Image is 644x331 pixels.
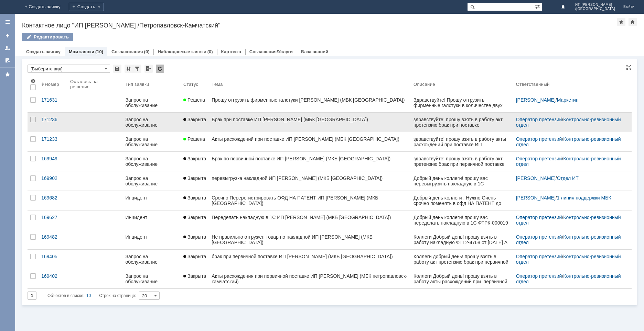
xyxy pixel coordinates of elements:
[125,82,149,87] div: Тип заявки
[181,93,209,112] a: Решена
[156,65,164,73] div: Обновлять список
[516,117,623,128] div: /
[209,210,411,230] a: Переделать накладную в 1С ИП [PERSON_NAME] (МКБ [GEOGRAPHIC_DATA])
[516,215,562,220] a: Оператор претензий
[516,273,623,284] div: /
[41,136,65,142] div: 171233
[249,49,293,54] a: Соглашения/Услуги
[516,117,562,122] a: Оператор претензий
[516,136,622,147] a: Контрольно-ревизионный отдел
[516,234,622,245] a: Контрольно-ревизионный отдел
[181,152,209,171] a: Закрыта
[39,113,67,132] a: 171236
[125,254,178,265] div: Запрос на обслуживание
[516,156,562,161] a: Оператор претензий
[122,113,181,132] a: Запрос на обслуживание
[212,117,408,122] div: Брак при поставке ИП [PERSON_NAME] (МБК [GEOGRAPHIC_DATA])
[516,136,562,142] a: Оператор претензий
[41,117,65,122] div: 171236
[212,82,223,87] div: Тема
[181,171,209,191] a: Закрыта
[86,292,91,300] div: 10
[181,132,209,151] a: Решена
[209,132,411,151] a: Акты расхождений при поставке ИП [PERSON_NAME] (МБК [GEOGRAPHIC_DATA])
[181,269,209,288] a: Закрыта
[516,97,556,103] a: [PERSON_NAME]
[45,82,59,87] div: Номер
[516,156,622,167] a: Контрольно-ревизионный отдел
[183,82,198,87] div: Статус
[122,191,181,210] a: Инцидент
[39,250,67,269] a: 169405
[122,152,181,171] a: Запрос на обслуживание
[39,76,67,93] th: Номер
[39,93,67,112] a: 171631
[41,175,65,181] div: 169902
[181,230,209,249] a: Закрыта
[67,76,123,93] th: Осталось на решение
[39,171,67,191] a: 169902
[183,175,206,181] span: Закрыта
[629,18,637,26] div: Сделать домашней страницей
[69,49,94,54] a: Мои заявки
[47,293,84,298] span: Объектов в списке:
[209,76,411,93] th: Тема
[212,254,408,259] div: брак при первичной поставке ИП [PERSON_NAME] (МКБ [GEOGRAPHIC_DATA])
[516,254,562,259] a: Оператор претензий
[183,136,205,142] span: Решена
[575,3,615,7] span: ИП [PERSON_NAME]
[557,175,579,181] a: Отдел ИТ
[2,30,13,41] a: Создать заявку
[209,171,411,191] a: перевыгрузка накладной ИП [PERSON_NAME] (МКБ [GEOGRAPHIC_DATA])
[209,230,411,249] a: Не правильно отгружен товар по накладной ИП [PERSON_NAME] (МКБ [GEOGRAPHIC_DATA])
[183,195,206,201] span: Закрыта
[557,97,580,103] a: Маркетинг
[70,79,115,89] div: Осталось на решение
[221,49,241,54] a: Карточка
[183,234,206,240] span: Закрыта
[535,3,542,10] span: Расширенный поиск
[209,191,411,210] a: Срочно Перерегистрировать ОФД НА ПАТЕНТ ИП [PERSON_NAME] (МКБ [GEOGRAPHIC_DATA])
[122,93,181,112] a: Запрос на обслуживание
[516,234,562,240] a: Оператор претензий
[183,97,205,103] span: Решена
[39,132,67,151] a: 171233
[516,195,556,201] a: [PERSON_NAME]
[516,175,623,181] div: /
[122,210,181,230] a: Инцидент
[207,49,213,54] div: (0)
[39,210,67,230] a: 169627
[575,7,615,11] span: /[GEOGRAPHIC_DATA]
[209,250,411,269] a: брак при первичной поставке ИП [PERSON_NAME] (МКБ [GEOGRAPHIC_DATA])
[26,49,61,54] a: Создать заявку
[212,234,408,245] div: Не правильно отгружен товар по накладной ИП [PERSON_NAME] (МКБ [GEOGRAPHIC_DATA])
[209,152,411,171] a: Брак по первичной поставке ИП [PERSON_NAME] (МКБ [GEOGRAPHIC_DATA])
[181,191,209,210] a: Закрыта
[122,171,181,191] a: Запрос на обслуживание
[41,254,65,259] div: 169405
[144,65,153,73] div: Экспорт списка
[125,97,178,108] div: Запрос на обслуживание
[125,175,178,186] div: Запрос на обслуживание
[125,65,133,73] div: Сортировка...
[30,78,36,84] span: Настройки
[181,250,209,269] a: Закрыта
[113,65,121,73] div: Сохранить вид
[69,3,104,11] div: Создать
[122,76,181,93] th: Тип заявки
[181,210,209,230] a: Закрыта
[212,136,408,142] div: Акты расхождений при поставке ИП [PERSON_NAME] (МБК [GEOGRAPHIC_DATA])
[144,49,150,54] div: (0)
[22,22,617,29] div: Контактное лицо "ИП [PERSON_NAME] /Петропавловск-Камчатский"
[181,76,209,93] th: Статус
[183,254,206,259] span: Закрыта
[212,156,408,161] div: Брак по первичной поставке ИП [PERSON_NAME] (МКБ [GEOGRAPHIC_DATA])
[513,76,626,93] th: Ответственный
[47,292,136,300] i: Строк на странице:
[617,18,625,26] div: Добавить в избранное
[212,215,408,220] div: Переделать накладную в 1С ИП [PERSON_NAME] (МКБ [GEOGRAPHIC_DATA])
[158,49,206,54] a: Наблюдаемые заявки
[39,152,67,171] a: 169949
[125,273,178,284] div: Запрос на обслуживание
[516,254,622,265] a: Контрольно-ревизионный отдел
